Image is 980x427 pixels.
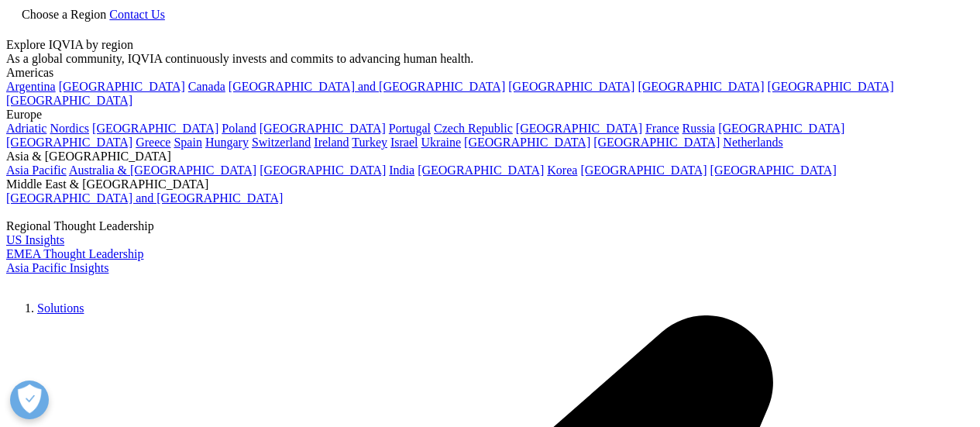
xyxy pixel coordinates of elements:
[229,80,505,93] a: [GEOGRAPHIC_DATA] and [GEOGRAPHIC_DATA]
[580,164,707,177] a: [GEOGRAPHIC_DATA]
[222,122,256,135] a: Poland
[6,177,974,191] div: Middle East & [GEOGRAPHIC_DATA]
[174,136,201,149] a: Spain
[205,136,249,149] a: Hungary
[390,136,418,149] a: Israel
[768,80,894,93] a: [GEOGRAPHIC_DATA]
[6,108,974,122] div: Europe
[6,191,283,205] a: [GEOGRAPHIC_DATA] and [GEOGRAPHIC_DATA]
[252,136,311,149] a: Switzerland
[10,381,49,419] button: Otwórz Preferencje
[188,80,225,93] a: Canada
[547,164,577,177] a: Korea
[6,136,132,149] a: [GEOGRAPHIC_DATA]
[421,136,462,149] a: Ukraine
[6,247,143,260] a: EMEA Thought Leadership
[6,150,974,164] div: Asia & [GEOGRAPHIC_DATA]
[638,80,764,93] a: [GEOGRAPHIC_DATA]
[6,38,974,52] div: Explore IQVIA by region
[464,136,590,149] a: [GEOGRAPHIC_DATA]
[723,136,782,149] a: Netherlands
[6,52,974,66] div: As a global community, IQVIA continuously invests and commits to advancing human health.
[37,301,84,315] a: Solutions
[6,80,56,93] a: Argentina
[418,164,544,177] a: [GEOGRAPHIC_DATA]
[516,122,642,135] a: [GEOGRAPHIC_DATA]
[710,164,837,177] a: [GEOGRAPHIC_DATA]
[389,164,414,177] a: India
[593,136,720,149] a: [GEOGRAPHIC_DATA]
[645,122,679,135] a: France
[6,233,64,246] a: US Insights
[69,164,256,177] a: Australia & [GEOGRAPHIC_DATA]
[109,8,165,21] a: Contact Us
[508,80,634,93] a: [GEOGRAPHIC_DATA]
[6,94,132,107] a: [GEOGRAPHIC_DATA]
[6,122,46,135] a: Adriatic
[389,122,431,135] a: Portugal
[352,136,387,149] a: Turkey
[260,122,386,135] a: [GEOGRAPHIC_DATA]
[434,122,513,135] a: Czech Republic
[92,122,218,135] a: [GEOGRAPHIC_DATA]
[6,164,67,177] a: Asia Pacific
[22,8,106,21] span: Choose a Region
[683,122,716,135] a: Russia
[314,136,349,149] a: Ireland
[6,261,108,274] a: Asia Pacific Insights
[260,164,386,177] a: [GEOGRAPHIC_DATA]
[50,122,89,135] a: Nordics
[6,219,974,233] div: Regional Thought Leadership
[136,136,170,149] a: Greece
[59,80,185,93] a: [GEOGRAPHIC_DATA]
[718,122,844,135] a: [GEOGRAPHIC_DATA]
[6,66,974,80] div: Americas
